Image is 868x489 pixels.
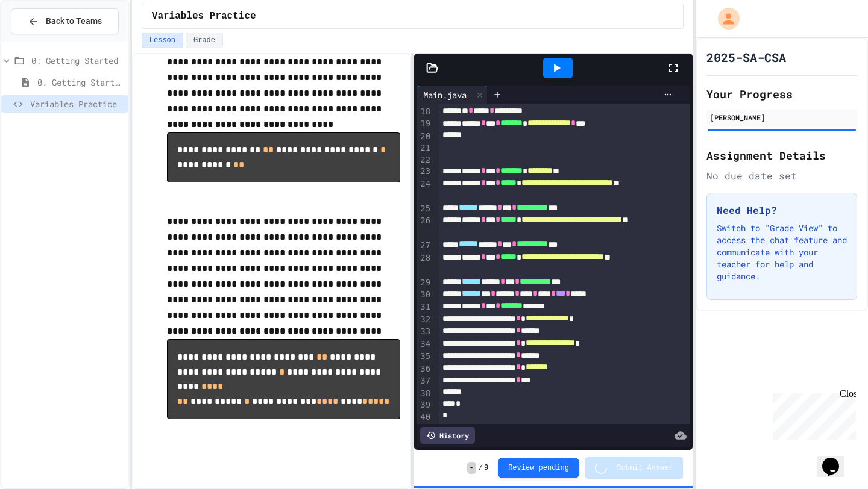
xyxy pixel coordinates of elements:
div: 39 [417,399,432,411]
div: 18 [417,106,432,118]
span: Submit Answer [617,463,673,473]
div: 26 [417,215,432,240]
div: 23 [417,166,432,178]
div: 31 [417,301,432,313]
div: 30 [417,289,432,301]
span: Back to Teams [46,15,102,28]
button: Grade [186,33,223,48]
div: 32 [417,314,432,326]
h2: Assignment Details [706,147,857,164]
div: 27 [417,240,432,252]
div: 35 [417,350,432,363]
span: 0. Getting Started [37,76,124,89]
div: 25 [417,203,432,215]
div: Main.java [417,89,473,101]
span: 0: Getting Started [31,54,124,67]
div: 33 [417,326,432,338]
div: 20 [417,131,432,143]
span: Variables Practice [30,98,124,110]
div: My Account [705,5,743,33]
h3: Need Help? [717,203,847,217]
div: 36 [417,363,432,375]
div: 40 [417,411,432,423]
div: 21 [417,142,432,154]
button: Lesson [142,33,183,48]
div: 29 [417,277,432,289]
span: / [479,463,483,473]
button: Review pending [498,458,579,478]
span: 9 [484,463,488,473]
iframe: chat widget [768,388,856,440]
h1: 2025-SA-CSA [706,49,786,66]
iframe: chat widget [817,441,856,477]
p: Switch to "Grade View" to access the chat feature and communicate with your teacher for help and ... [717,222,847,282]
span: - [467,462,476,474]
div: [PERSON_NAME] [710,112,854,123]
div: 34 [417,338,432,350]
div: 24 [417,178,432,203]
div: 38 [417,388,432,400]
div: 19 [417,118,432,130]
div: Chat with us now!Close [5,5,83,76]
div: 22 [417,154,432,166]
span: Variables Practice [152,9,256,23]
div: No due date set [706,169,857,183]
div: History [420,427,475,444]
h2: Your Progress [706,86,857,102]
div: 37 [417,375,432,387]
div: 28 [417,252,432,277]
